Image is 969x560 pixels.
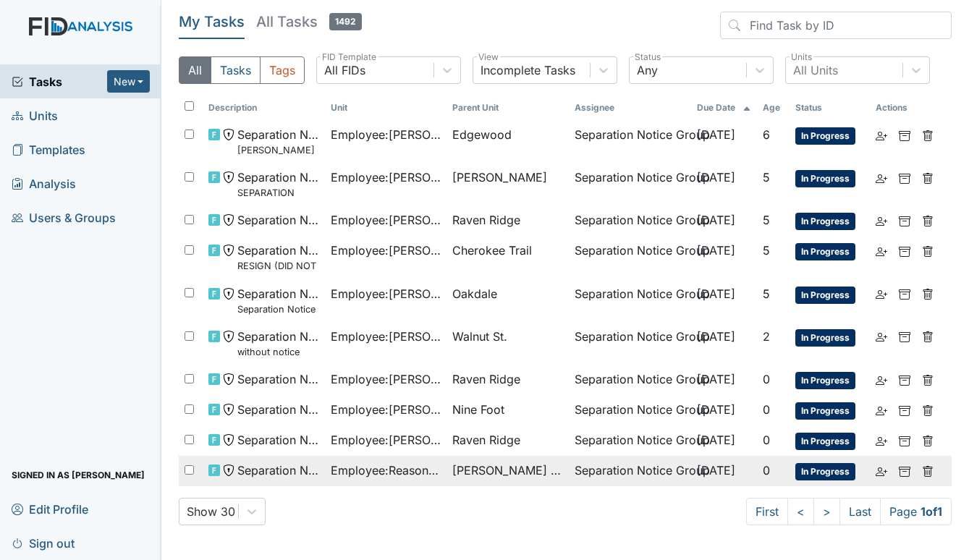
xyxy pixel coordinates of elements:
[839,498,881,525] a: Last
[569,425,691,456] td: Separation Notice Group
[331,285,441,302] span: Employee : [PERSON_NAME]
[697,433,735,447] span: [DATE]
[922,169,934,186] a: Delete
[922,431,934,449] a: Delete
[899,242,910,259] a: Archive
[720,12,952,39] input: Find Task by ID
[452,242,532,259] span: Cherokee Trail
[697,329,735,344] span: [DATE]
[922,401,934,418] a: Delete
[569,96,691,120] th: Assignee
[211,56,261,84] button: Tasks
[12,73,107,90] a: Tasks
[187,503,235,520] div: Show 30
[899,431,910,449] a: Archive
[793,61,838,79] div: All Units
[899,285,910,302] a: Archive
[331,169,441,186] span: Employee : [PERSON_NAME]
[870,96,942,120] th: Actions
[922,462,934,479] a: Delete
[331,431,441,449] span: Employee : [PERSON_NAME]
[237,169,319,200] span: Separation Notice SEPARATION
[237,401,319,418] span: Separation Notice
[12,206,116,229] span: Users & Groups
[452,211,520,229] span: Raven Ridge
[763,213,770,227] span: 5
[331,328,441,345] span: Employee : [PERSON_NAME]
[697,287,735,301] span: [DATE]
[179,56,211,84] button: All
[237,186,319,200] small: SEPARATION
[12,464,145,486] span: Signed in as [PERSON_NAME]
[331,126,441,143] span: Employee : [PERSON_NAME]
[569,236,691,279] td: Separation Notice Group
[237,285,319,316] span: Separation Notice Separation Notice
[763,463,770,478] span: 0
[691,96,757,120] th: Toggle SortBy
[697,170,735,184] span: [DATE]
[697,243,735,258] span: [DATE]
[746,498,788,525] a: First
[237,143,319,157] small: [PERSON_NAME]
[899,211,910,229] a: Archive
[795,127,855,145] span: In Progress
[452,431,520,449] span: Raven Ridge
[569,279,691,322] td: Separation Notice Group
[763,127,770,142] span: 6
[237,242,319,273] span: Separation Notice RESIGN (DID NOT FINISH NOTICE)
[237,259,319,273] small: RESIGN (DID NOT FINISH NOTICE)
[813,498,840,525] a: >
[331,370,441,388] span: Employee : [PERSON_NAME]
[787,498,814,525] a: <
[697,402,735,417] span: [DATE]
[697,127,735,142] span: [DATE]
[203,96,325,120] th: Toggle SortBy
[237,370,319,388] span: Separation Notice
[922,328,934,345] a: Delete
[569,120,691,163] td: Separation Notice Group
[899,169,910,186] a: Archive
[899,401,910,418] a: Archive
[452,126,512,143] span: Edgewood
[763,329,770,344] span: 2
[899,328,910,345] a: Archive
[185,101,194,111] input: Toggle All Rows Selected
[757,96,790,120] th: Toggle SortBy
[12,532,75,554] span: Sign out
[795,243,855,260] span: In Progress
[569,205,691,236] td: Separation Notice Group
[763,433,770,447] span: 0
[899,462,910,479] a: Archive
[697,213,735,227] span: [DATE]
[481,61,575,79] div: Incomplete Tasks
[452,285,497,302] span: Oakdale
[452,169,547,186] span: [PERSON_NAME]
[12,172,76,195] span: Analysis
[329,13,362,30] span: 1492
[795,213,855,230] span: In Progress
[569,322,691,365] td: Separation Notice Group
[795,170,855,187] span: In Progress
[452,462,563,479] span: [PERSON_NAME] Loop
[325,96,447,120] th: Toggle SortBy
[746,498,952,525] nav: task-pagination
[922,126,934,143] a: Delete
[922,242,934,259] a: Delete
[12,104,58,127] span: Units
[569,163,691,205] td: Separation Notice Group
[452,401,504,418] span: Nine Foot
[12,138,85,161] span: Templates
[697,463,735,478] span: [DATE]
[790,96,870,120] th: Toggle SortBy
[447,96,569,120] th: Toggle SortBy
[237,431,319,449] span: Separation Notice
[795,433,855,450] span: In Progress
[637,61,658,79] div: Any
[763,372,770,386] span: 0
[569,456,691,486] td: Separation Notice Group
[880,498,952,525] span: Page
[237,302,319,316] small: Separation Notice
[237,462,319,479] span: Separation Notice
[237,345,319,359] small: without notice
